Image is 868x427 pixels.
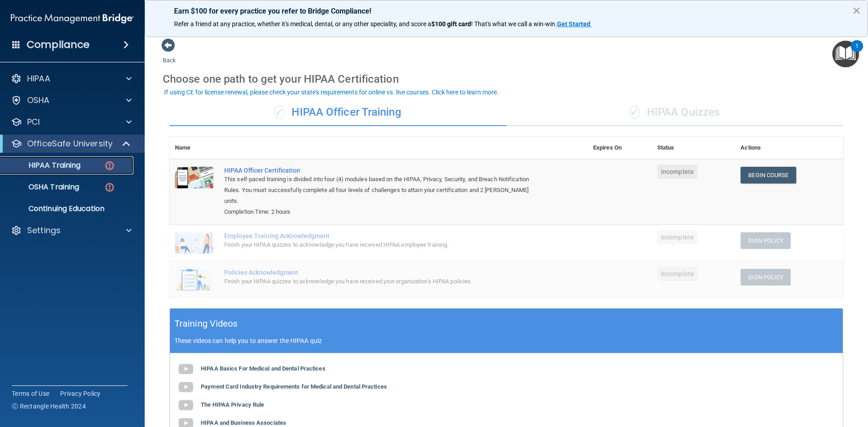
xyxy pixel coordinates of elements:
[175,337,838,344] p: These videos can help you to answer the HIPAA quiz
[11,117,132,127] a: PCI
[27,117,40,127] p: PCI
[12,402,86,411] span: Ⓒ Rectangle Health 2024
[27,138,113,149] p: OfficeSafe University
[224,276,542,287] div: Finish your HIPAA quizzes to acknowledge you have received your organization’s HIPAA policies.
[12,389,49,398] a: Terms of Use
[170,137,219,159] th: Name
[11,225,132,236] a: Settings
[6,161,80,170] p: HIPAA Training
[201,401,264,408] b: The HIPAA Privacy Rule
[170,99,506,126] div: HIPAA Officer Training
[274,105,284,119] span: ✓
[506,99,843,126] div: HIPAA Quizzes
[657,267,698,281] span: Incomplete
[652,137,735,159] th: Status
[27,225,61,236] p: Settings
[177,360,195,378] img: gray_youtube_icon.38fcd6cc.png
[11,73,132,84] a: HIPAA
[163,46,176,64] a: Back
[163,88,500,97] button: If using CE for license renewal, please check your state's requirements for online vs. live cours...
[6,183,79,192] p: OSHA Training
[855,46,859,58] div: 1
[557,20,592,28] a: Get Started
[174,7,839,15] p: Earn $100 for every practice you refer to Bridge Compliance!
[735,137,843,159] th: Actions
[11,95,132,106] a: OSHA
[175,316,238,332] h5: Training Videos
[201,419,286,426] b: HIPAA and Business Associates
[657,164,698,179] span: Incomplete
[224,232,542,239] div: Employee Training Acknowledgment
[163,66,850,92] div: Choose one path to get your HIPAA Certification
[27,73,50,84] p: HIPAA
[224,239,542,250] div: Finish your HIPAA quizzes to acknowledge you have received HIPAA employee training.
[657,230,698,244] span: Incomplete
[177,396,195,414] img: gray_youtube_icon.38fcd6cc.png
[164,89,499,95] div: If using CE for license renewal, please check your state's requirements for online vs. live cours...
[832,41,859,67] button: Open Resource Center, 1 new notification
[201,383,387,390] b: Payment Card Industry Requirements for Medical and Dental Practices
[11,9,134,28] img: PMB logo
[6,204,129,213] p: Continuing Education
[630,105,640,119] span: ✓
[104,160,115,171] img: danger-circle.6113f641.png
[431,20,471,28] strong: $100 gift card
[471,20,557,28] span: ! That's what we call a win-win.
[174,20,431,28] span: Refer a friend at any practice, whether it's medical, dental, or any other speciality, and score a
[852,3,861,18] button: Close
[741,167,796,183] a: Begin Course
[60,389,101,398] a: Privacy Policy
[104,182,115,193] img: danger-circle.6113f641.png
[224,206,542,217] div: Completion Time: 2 hours
[224,269,542,276] div: Policies Acknowledgment
[177,378,195,396] img: gray_youtube_icon.38fcd6cc.png
[741,269,791,286] button: Sign Policy
[224,167,542,174] a: HIPAA Officer Certification
[11,138,131,149] a: OfficeSafe University
[27,38,90,51] h4: Compliance
[224,174,542,206] div: This self-paced training is divided into four (4) modules based on the HIPAA, Privacy, Security, ...
[557,20,590,28] strong: Get Started
[27,95,50,106] p: OSHA
[201,365,325,372] b: HIPAA Basics For Medical and Dental Practices
[588,137,652,159] th: Expires On
[741,232,791,249] button: Sign Policy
